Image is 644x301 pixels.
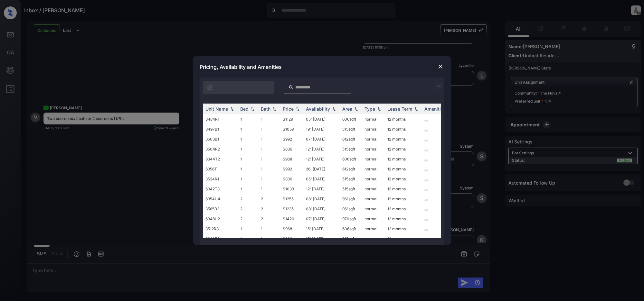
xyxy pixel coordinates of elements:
td: 1 [258,224,280,234]
img: sorting [249,107,256,111]
td: normal [362,114,385,124]
td: 12 months [385,214,422,224]
div: Unit Name [205,106,228,112]
img: sorting [294,107,301,111]
img: sorting [353,107,359,111]
td: 07' [DATE] [303,134,340,144]
td: 606 sqft [340,114,362,124]
td: 1 [258,134,280,144]
td: 6348U2 [203,214,238,224]
td: $992 [280,164,303,174]
img: sorting [413,107,419,111]
td: 12 months [385,144,422,154]
td: 1 [238,154,258,164]
img: icon-zuma [435,82,443,90]
td: 970 sqft [340,214,362,224]
td: 3484R1 [203,114,238,124]
td: normal [362,214,385,224]
td: 1 [238,134,258,144]
td: 1 [238,124,258,134]
td: 12 months [385,114,422,124]
img: sorting [331,107,337,111]
td: 3503B1 [203,134,238,144]
td: 961 sqft [340,204,362,214]
td: normal [362,154,385,164]
td: 12 months [385,174,422,184]
td: $1033 [280,184,303,194]
td: 1 [258,234,280,244]
td: 515 sqft [340,174,362,184]
td: 2 [258,194,280,204]
td: $992 [280,134,303,144]
td: 05' [DATE] [303,114,340,124]
td: 606 sqft [340,154,362,164]
td: 12' [DATE] [303,144,340,154]
td: 19' [DATE] [303,124,340,134]
td: 1 [238,234,258,244]
td: $1235 [280,204,303,214]
td: normal [362,224,385,234]
td: 1 [238,114,258,124]
td: 17' [DATE] [303,234,340,244]
td: 12 months [385,154,422,164]
td: 3504R2 [203,144,238,154]
td: 6354U4 [203,194,238,204]
img: sorting [271,107,278,111]
td: 08' [DATE] [303,194,340,204]
td: 12 months [385,234,422,244]
td: 12 months [385,164,422,174]
td: $968 [280,224,303,234]
td: $1129 [280,114,303,124]
td: $836 [280,234,303,244]
div: Pricing, Availability and Amenities [193,56,451,78]
img: icon-zuma [289,84,293,90]
td: 3524R1 [203,174,238,184]
td: normal [362,144,385,154]
td: 515 sqft [340,234,362,244]
div: Area [342,106,352,112]
div: Bed [240,106,249,112]
td: 1 [258,144,280,154]
td: 2 [258,214,280,224]
td: 1 [258,154,280,164]
td: 961 sqft [340,194,362,204]
td: 1 [238,174,258,184]
td: 1 [258,174,280,184]
div: Bath [261,106,270,112]
td: 12' [DATE] [303,184,340,194]
td: normal [362,134,385,144]
td: 515 sqft [340,184,362,194]
td: 1 [238,224,258,234]
td: 3565B2 [203,204,238,214]
td: 3512R3 [203,224,238,234]
td: 1 [258,184,280,194]
td: 1 [258,114,280,124]
td: 12 months [385,194,422,204]
td: 6342T3 [203,184,238,194]
td: 612 sqft [340,134,362,144]
img: sorting [376,107,382,111]
td: 515 sqft [340,124,362,134]
td: 2 [238,204,258,214]
td: 3497B1 [203,124,238,134]
div: Price [283,106,294,112]
td: 1 [238,164,258,174]
td: 12 months [385,134,422,144]
td: $836 [280,174,303,184]
div: Lease Term [387,106,412,112]
img: sorting [229,107,235,111]
td: 08' [DATE] [303,204,340,214]
td: 6344T2 [203,154,238,164]
td: $836 [280,144,303,154]
td: 1 [238,184,258,194]
img: icon-zuma [207,84,213,91]
td: normal [362,234,385,244]
td: 612 sqft [340,164,362,174]
td: $1420 [280,214,303,224]
td: 1 [258,124,280,134]
td: normal [362,174,385,184]
td: 12' [DATE] [303,154,340,164]
td: 12 months [385,184,422,194]
td: 2 [258,204,280,214]
td: 05' [DATE] [303,174,340,184]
